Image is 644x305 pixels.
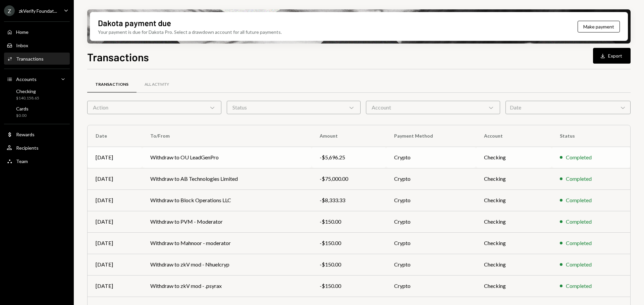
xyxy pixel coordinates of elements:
[4,142,70,154] a: Recipients
[16,56,44,62] div: Transactions
[16,29,29,35] div: Home
[88,125,142,147] th: Date
[4,53,70,65] a: Transactions
[16,145,39,151] div: Recipients
[476,232,552,254] td: Checking
[4,128,70,140] a: Rewards
[87,76,137,93] a: Transactions
[566,196,592,204] div: Completed
[16,76,37,82] div: Accounts
[16,95,39,101] div: $140,158.65
[320,218,378,226] div: -$150.00
[96,153,134,161] div: [DATE]
[386,189,476,211] td: Crypto
[87,50,149,64] h1: Transactions
[476,275,552,297] td: Checking
[87,101,221,114] div: Action
[96,282,134,290] div: [DATE]
[566,239,592,247] div: Completed
[4,86,70,102] a: Checking$140,158.65
[227,101,361,114] div: Status
[19,8,57,14] div: zkVerify Foundat...
[142,232,312,254] td: Withdraw to Mahnoor - moderator
[476,125,552,147] th: Account
[4,5,15,16] div: Z
[386,275,476,297] td: Crypto
[476,211,552,232] td: Checking
[320,282,378,290] div: -$150.00
[386,232,476,254] td: Crypto
[476,254,552,275] td: Checking
[96,196,134,204] div: [DATE]
[4,26,70,38] a: Home
[16,158,28,164] div: Team
[16,113,29,119] div: $0.00
[320,239,378,247] div: -$150.00
[320,260,378,269] div: -$150.00
[552,125,630,147] th: Status
[566,282,592,290] div: Completed
[142,147,312,168] td: Withdraw to OU LeadGenPro
[16,43,28,48] div: Inbox
[320,196,378,204] div: -$8,333.33
[566,260,592,269] div: Completed
[142,189,312,211] td: Withdraw to Block Operations LLC
[145,82,169,87] div: All Activity
[4,155,70,167] a: Team
[505,101,631,114] div: Date
[16,106,29,111] div: Cards
[4,39,70,51] a: Inbox
[386,125,476,147] th: Payment Method
[98,28,282,35] div: Your payment is due for Dakota Pro. Select a drawdown account for all future payments.
[142,211,312,232] td: Withdraw to PVM - Moderator
[566,175,592,183] div: Completed
[96,218,134,226] div: [DATE]
[476,189,552,211] td: Checking
[16,132,35,137] div: Rewards
[137,76,177,93] a: All Activity
[142,275,312,297] td: Withdraw to zkV mod - .psyrax
[95,82,128,87] div: Transactions
[4,104,70,120] a: Cards$0.00
[366,101,500,114] div: Account
[476,147,552,168] td: Checking
[476,168,552,189] td: Checking
[142,254,312,275] td: Withdraw to zkV mod - Nhuelcryp
[320,175,378,183] div: -$75,000.00
[16,88,39,94] div: Checking
[312,125,386,147] th: Amount
[142,125,312,147] th: To/From
[578,21,620,32] button: Make payment
[96,260,134,269] div: [DATE]
[142,168,312,189] td: Withdraw to AB Technologies Limited
[96,175,134,183] div: [DATE]
[98,17,171,28] div: Dakota payment due
[386,211,476,232] td: Crypto
[566,153,592,161] div: Completed
[386,168,476,189] td: Crypto
[593,48,631,64] button: Export
[566,218,592,226] div: Completed
[386,254,476,275] td: Crypto
[386,147,476,168] td: Crypto
[96,239,134,247] div: [DATE]
[4,73,70,85] a: Accounts
[320,153,378,161] div: -$5,696.25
